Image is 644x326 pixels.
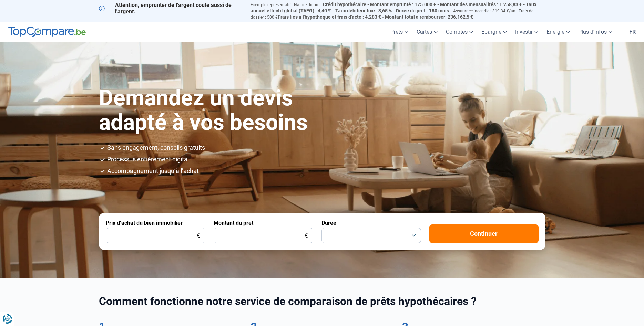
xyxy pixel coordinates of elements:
[511,22,542,42] a: Investir
[107,156,545,162] li: Processus entièrement digital
[251,2,536,13] span: Crédit hypothécaire - Montant emprunté : 175.000 € - Montant des mensualités : 1.258,83 € - Taux ...
[442,22,477,42] a: Comptes
[386,22,412,42] a: Prêts
[197,233,200,239] span: €
[625,22,640,42] a: fr
[214,220,253,226] label: Montant du prêt
[278,14,473,20] span: Frais liés à l'hypothèque et frais d'acte : 4.283 € - Montant total à rembourser: 236.162,5 €
[106,220,183,226] label: Prix d’achat du bien immobilier
[574,22,616,42] a: Plus d'infos
[99,295,545,308] h2: Comment fonctionne notre service de comparaison de prêts hypothécaires ?
[477,22,511,42] a: Épargne
[429,224,539,243] button: Continuer
[412,22,442,42] a: Cartes
[321,220,336,226] label: Durée
[99,2,242,15] p: Attention, emprunter de l'argent coûte aussi de l'argent.
[8,27,86,38] img: TopCompare
[305,233,308,239] span: €
[99,86,364,135] h1: Demandez un devis adapté à vos besoins
[542,22,574,42] a: Énergie
[107,145,545,151] li: Sans engagement, conseils gratuits
[107,168,545,174] li: Accompagnement jusqu’à l’achat
[251,2,545,20] p: Exemple représentatif : Nature du prêt : . - Assurance incendie : 319.34 €/an - Frais de dossier ...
